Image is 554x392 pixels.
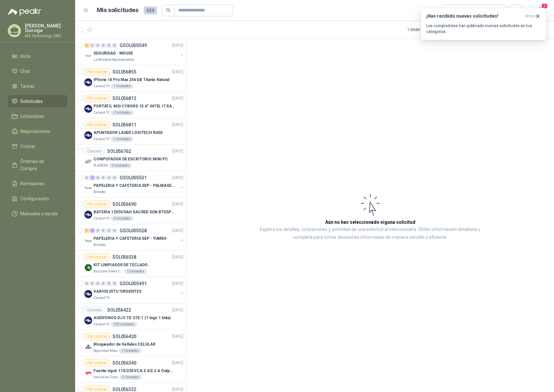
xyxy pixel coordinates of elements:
p: Almatec [93,242,106,248]
div: 1 Unidades [119,348,142,353]
p: Los compradores han publicado nuevas solicitudes en tus categorías. [426,23,541,35]
img: Company Logo [84,211,92,219]
a: Tareas [8,80,67,92]
a: Chat [8,65,67,77]
div: 0 [101,43,106,48]
p: AUDÍFONOS DJ II TE-272-1 (1 logo 1 tinta) [93,315,171,321]
p: Caracol TV [93,84,109,89]
div: 1 [84,43,89,48]
p: La Montaña Agromercados [93,57,134,62]
span: Inicio [20,53,31,60]
p: SOL056340 [112,361,136,365]
div: 1 Unidades [124,269,147,274]
button: ¡Has recibido nuevas solicitudes!ahora Los compradores han publicado nuevas solicitudes en tus ca... [421,8,546,40]
p: Fuente input :115/230 VCA 5.4/2.2 A Output: 24 VDC 10 A 47-63 Hz [93,368,175,374]
div: 1 Unidades [111,84,133,89]
a: Configuración [8,192,67,205]
span: Configuración [20,195,49,202]
div: Cerrado [84,147,105,155]
a: 1 0 0 0 0 0 GSOL005549[DATE] Company LogoSEGURIDAD - MOUSELa Montaña Agromercados [84,41,185,62]
button: 3 [534,5,546,16]
div: 1 Unidades [111,137,133,142]
span: search [166,8,171,12]
img: Company Logo [84,290,92,298]
div: 0 [90,281,95,286]
p: SEGURIDAD - MOUSE [93,50,133,57]
p: [DATE] [172,281,183,287]
span: Negociaciones [20,128,50,135]
div: 0 [107,175,111,180]
span: Manuales y ayuda [20,210,58,217]
span: 639 [144,7,157,14]
p: Caracol TV [93,110,109,115]
a: 0 0 0 0 0 0 GSOL005491[DATE] Company LogoVARIOS DITU *URGENTESCaracol TV [84,280,185,301]
div: 2 Unidades [119,375,142,380]
p: SOL056811 [112,122,136,127]
p: BATERIA 12VDC9AH SACRED SUN BTSSP12-9HR [93,209,175,215]
span: Tareas [20,83,35,90]
p: [DATE] [172,95,183,102]
p: SOL056812 [112,96,136,101]
p: [DATE] [172,69,183,75]
p: SOL056762 [107,149,131,154]
p: Caracol TV [93,295,109,301]
div: 0 [101,228,106,233]
span: Chat [20,68,30,75]
div: 1 - 50 de 1239 [407,24,450,35]
div: 0 [95,228,100,233]
div: Por cotizar [84,68,110,76]
a: Por cotizarSOL056855[DATE] Company LogoiPhone 16 Pro Max 256 GB Titanio NaturalCaracol TV1 Unidades [75,65,186,92]
span: Solicitudes [20,98,43,105]
div: 1 [90,175,95,180]
div: 0 [112,43,117,48]
a: Por cotizarSOL056538[DATE] Company LogoKIT LIMPIADOR DE TECLADOBioCosta Green Energy S.A.S1 Unidades [75,251,186,277]
div: 0 [107,43,111,48]
span: Licitaciones [20,113,44,120]
p: Almatec [93,189,106,195]
p: [DATE] [172,148,183,155]
img: Company Logo [84,237,92,245]
p: VARIOS DITU *URGENTES [93,288,141,295]
p: GSOL005549 [120,43,147,48]
a: CerradoSOL056762[DATE] Company LogoCOMPUTADOR DE ESCRITORIO MINI PCKLARENS5 Unidades [75,145,186,171]
img: Company Logo [84,105,92,113]
h3: Aún no has seleccionado niguna solicitud [325,219,415,226]
div: Por cotizar [84,333,110,340]
p: PORTÁTIL MSI CYBORG 15.6" INTEL I7 RAM 32GB - 1 TB / Nvidia GeForce RTX 4050 [93,103,175,109]
p: [DATE] [172,334,183,340]
div: Cerrado [84,306,105,314]
p: KIT LIMPIADOR DE TECLADO [93,262,148,268]
div: Por cotizar [84,200,110,208]
p: [DATE] [172,42,183,49]
span: ahora [525,13,535,19]
img: Company Logo [84,343,92,351]
p: M3 Technology SAS [25,34,67,38]
img: Company Logo [84,264,92,271]
a: Por cotizarSOL056340[DATE] Company LogoFuente input :115/230 VCA 5.4/2.2 A Output: 24 VDC 10 A 47... [75,356,186,383]
span: Órdenes de Compra [20,158,61,172]
p: GSOL005491 [120,281,147,286]
p: [DATE] [172,201,183,207]
div: Todas [445,7,459,14]
a: Órdenes de Compra [8,155,67,175]
div: Por cotizar [84,359,110,367]
img: Logo peakr [8,8,41,16]
a: Por cotizarSOL056690[DATE] Company LogoBATERIA 12VDC9AH SACRED SUN BTSSP12-9HRCaracol TV6 Unidades [75,198,186,224]
h1: Mis solicitudes [97,6,139,15]
p: APUNTADOR LÁSER LOGITECH R400 [93,130,162,136]
div: 1 [84,228,89,233]
img: Company Logo [84,158,92,166]
div: 0 [84,175,89,180]
div: 5 Unidades [109,163,132,168]
div: 0 [90,43,95,48]
div: 0 [101,281,106,286]
div: Por cotizar [84,94,110,102]
p: Caracol TV [93,216,109,221]
p: KLARENS [93,163,108,168]
div: 100 Unidades [111,322,137,327]
p: SOL056538 [112,255,136,259]
p: [DATE] [172,254,183,260]
img: Company Logo [84,131,92,139]
p: Seguridad Atlas [93,348,118,353]
p: GSOL005528 [120,228,147,233]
